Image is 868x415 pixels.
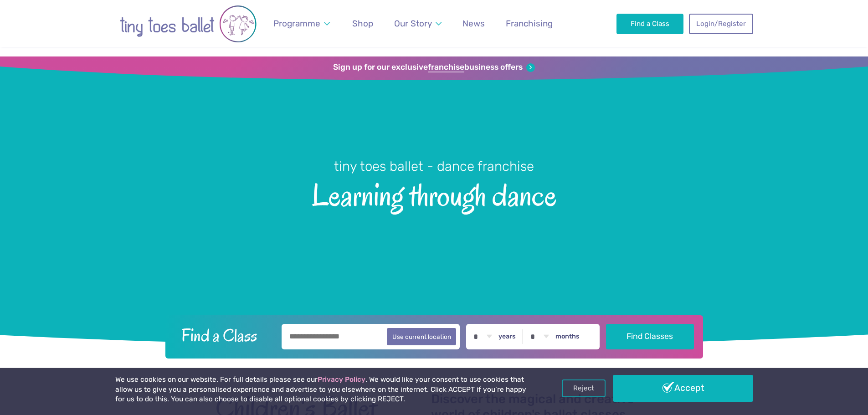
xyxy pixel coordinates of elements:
[613,375,753,401] a: Accept
[506,18,553,29] span: Franchising
[115,5,261,43] img: tiny toes ballet
[334,159,534,174] small: tiny toes ballet - dance franchise
[352,18,373,29] span: Shop
[174,324,275,347] h2: Find a Class
[428,62,464,72] strong: franchise
[616,14,683,34] a: Find a Class
[606,324,694,349] button: Find Classes
[387,328,457,345] button: Use current location
[269,13,334,34] a: Programme
[348,13,377,34] a: Shop
[689,14,753,34] a: Login/Register
[458,13,489,34] a: News
[555,333,580,341] label: months
[318,375,365,384] a: Privacy Policy
[501,13,557,34] a: Franchising
[115,375,530,405] p: We use cookies on our website. For full details please see our . We would like your consent to us...
[390,13,446,34] a: Our Story
[273,18,320,29] span: Programme
[333,62,535,72] a: Sign up for our exclusivefranchisebusiness offers
[16,175,852,212] span: Learning through dance
[394,18,432,29] span: Our Story
[562,379,606,397] a: Reject
[462,18,485,29] span: News
[498,333,516,341] label: years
